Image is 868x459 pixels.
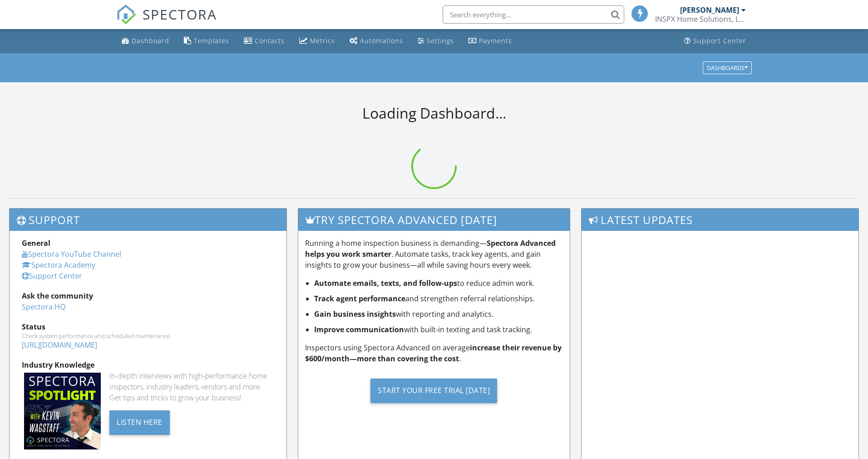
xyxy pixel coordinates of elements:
[116,5,136,25] img: The Best Home Inspection Software - Spectora
[314,309,396,319] strong: Gain business insights
[22,340,97,350] a: [URL][DOMAIN_NAME]
[109,370,274,403] div: In-depth interviews with high-performance home inspectors, industry leaders, vendors and more. Ge...
[443,5,624,24] input: Search everything...
[116,12,217,31] a: SPECTORA
[22,249,121,259] a: Spectora YouTube Channel
[703,61,752,74] button: Dashboards
[681,33,750,50] a: Support Center
[680,5,739,15] div: [PERSON_NAME]
[22,238,50,248] strong: General
[255,36,285,45] div: Contacts
[465,33,516,50] a: Payments
[118,33,173,50] a: Dashboard
[22,332,274,339] div: Check system performance and scheduled maintenance.
[314,293,563,304] li: and strengthen referral relationships.
[22,302,65,312] a: Spectora HQ
[346,33,407,50] a: Automations (Basic)
[427,36,454,45] div: Settings
[22,321,274,332] div: Status
[314,309,563,319] li: with reporting and analytics.
[314,324,404,334] strong: Improve communication
[360,36,403,45] div: Automations
[305,371,563,410] a: Start Your Free Trial [DATE]
[22,271,82,281] a: Support Center
[109,417,170,427] a: Listen Here
[370,379,497,403] div: Start Your Free Trial [DATE]
[314,324,563,335] li: with built-in texting and task tracking.
[22,260,95,270] a: Spectora Academy
[240,33,288,50] a: Contacts
[310,36,335,45] div: Metrics
[479,36,512,45] div: Payments
[707,65,748,71] div: Dashboards
[194,36,229,45] div: Templates
[314,278,457,288] strong: Automate emails, texts, and follow-ups
[414,33,458,50] a: Settings
[314,294,405,304] strong: Track agent performance
[22,290,274,301] div: Ask the community
[305,238,556,259] strong: Spectora Advanced helps you work smarter
[22,359,274,370] div: Industry Knowledge
[24,373,101,449] img: Spectoraspolightmain
[582,209,858,231] h3: Latest Updates
[180,33,233,50] a: Templates
[296,33,339,50] a: Metrics
[10,209,286,231] h3: Support
[305,238,563,270] p: Running a home inspection business is demanding— . Automate tasks, track key agents, and gain ins...
[109,410,170,435] div: Listen Here
[305,343,562,364] strong: increase their revenue by $600/month—more than covering the cost
[143,5,217,24] span: SPECTORA
[655,15,746,24] div: INSPX Home Solutions, LLC
[693,36,746,45] div: Support Center
[305,342,563,364] p: Inspectors using Spectora Advanced on average .
[132,36,169,45] div: Dashboard
[298,209,570,231] h3: Try spectora advanced [DATE]
[314,278,563,289] li: to reduce admin work.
